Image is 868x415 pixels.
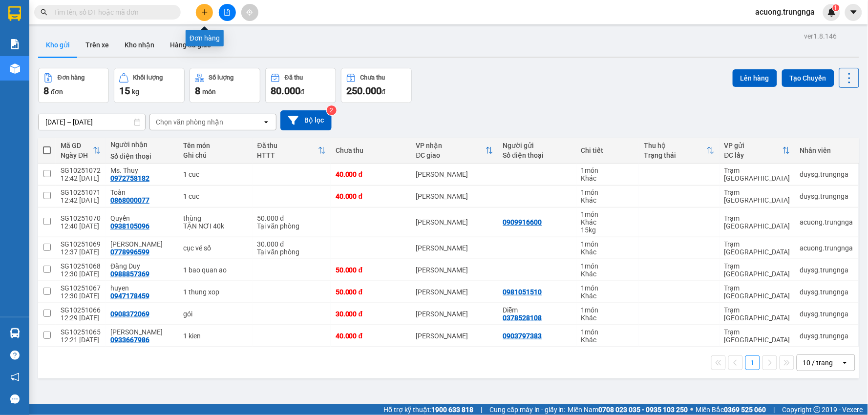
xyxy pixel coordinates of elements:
div: Ngày ĐH [61,151,93,159]
strong: 0369 525 060 [724,406,766,414]
div: [PERSON_NAME] [416,310,493,318]
div: huyen [110,284,173,292]
div: SG10251072 [61,166,101,174]
div: Trạm [GEOGRAPHIC_DATA] [724,306,790,322]
img: warehouse-icon [10,63,20,74]
div: [PERSON_NAME] [416,192,493,200]
th: Toggle SortBy [411,138,498,164]
button: Chưa thu250.000đ [341,68,412,103]
div: SG10251068 [61,262,101,270]
div: Khác [581,314,634,322]
div: Số điện thoại [503,151,572,159]
div: gói [183,310,247,318]
div: SG10251069 [61,240,101,248]
div: Khác [581,292,634,300]
th: Toggle SortBy [639,138,720,164]
th: Toggle SortBy [253,138,331,164]
div: 0972758182 [110,174,149,182]
div: 12:21 [DATE] [61,336,101,344]
div: Chưa thu [336,146,406,154]
div: SG10251066 [61,306,101,314]
div: Đơn hàng [186,30,224,46]
div: duysg.trungnga [800,288,853,296]
button: Kho nhận [117,33,162,57]
span: message [10,394,20,404]
button: aim [241,4,258,21]
div: SG10251071 [61,188,101,196]
span: question-circle [10,351,20,360]
span: 8 [195,85,200,97]
span: Hỗ trợ kỹ thuật: [383,404,473,415]
span: 80.000 [271,85,300,97]
div: 0903797383 [503,332,542,340]
span: acuong.trungnga [748,6,823,18]
span: món [202,88,216,96]
div: Trạm [GEOGRAPHIC_DATA] [724,240,790,256]
div: 1 bao quan ao [183,266,247,274]
span: 250.000 [346,85,381,97]
div: Đăng Duy [110,262,173,270]
div: Thu hộ [644,142,707,149]
span: 8 [43,85,49,97]
div: Số lượng [209,74,234,81]
th: Toggle SortBy [720,138,795,164]
div: Tên món [183,142,247,149]
div: Khác [581,336,634,344]
div: 0933667986 [110,336,149,344]
div: Khác [581,174,634,182]
div: SG10251065 [61,328,101,336]
div: 50.000 đ [257,214,326,222]
div: 12:40 [DATE] [61,222,101,230]
div: 12:29 [DATE] [61,314,101,322]
div: Chọn văn phòng nhận [156,117,223,127]
div: duysg.trungnga [800,332,853,340]
svg: open [841,359,849,367]
div: Trạm [GEOGRAPHIC_DATA] [724,262,790,278]
img: icon-new-feature [827,8,836,17]
span: search [41,9,47,16]
span: đ [300,88,304,96]
span: đơn [51,88,63,96]
div: ver 1.8.146 [804,31,837,41]
button: Khối lượng15kg [114,68,185,103]
div: 40.000 đ [336,170,406,178]
div: 12:37 [DATE] [61,248,101,256]
div: acuong.trungnga [800,218,853,226]
div: acuong.trungnga [800,244,853,252]
div: 40.000 đ [336,332,406,340]
div: 1 món [581,328,634,336]
span: ⚪️ [691,408,694,412]
div: 1 món [581,284,634,292]
button: plus [196,4,213,21]
div: Lê Nhật Hoàng [110,328,173,336]
div: SG10251070 [61,214,101,222]
div: Trạm [GEOGRAPHIC_DATA] [724,188,790,204]
div: Khác [581,218,634,226]
div: VP nhận [416,142,486,149]
button: file-add [219,4,236,21]
div: duysg.trungnga [800,310,853,318]
div: Mã GD [61,142,93,149]
div: [PERSON_NAME] [416,332,493,340]
div: SG10251067 [61,284,101,292]
div: 1 món [581,262,634,270]
div: ĐC giao [416,151,486,159]
div: Kim Loan [110,240,173,248]
button: Bộ lọc [280,110,332,130]
div: thùng [183,214,247,222]
div: Trạm [GEOGRAPHIC_DATA] [724,284,790,300]
div: Người nhận [110,141,173,148]
div: Toàn [110,188,173,196]
button: Lên hàng [733,69,777,87]
span: | [481,404,482,415]
div: HTTT [257,151,318,159]
div: 1 cuc [183,192,247,200]
span: copyright [814,406,821,413]
span: notification [10,373,20,382]
sup: 1 [833,4,840,11]
img: logo-vxr [8,6,21,21]
div: 15 kg [581,226,634,234]
div: 1 món [581,166,634,174]
div: 1 món [581,210,634,218]
div: Trạm [GEOGRAPHIC_DATA] [724,328,790,344]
